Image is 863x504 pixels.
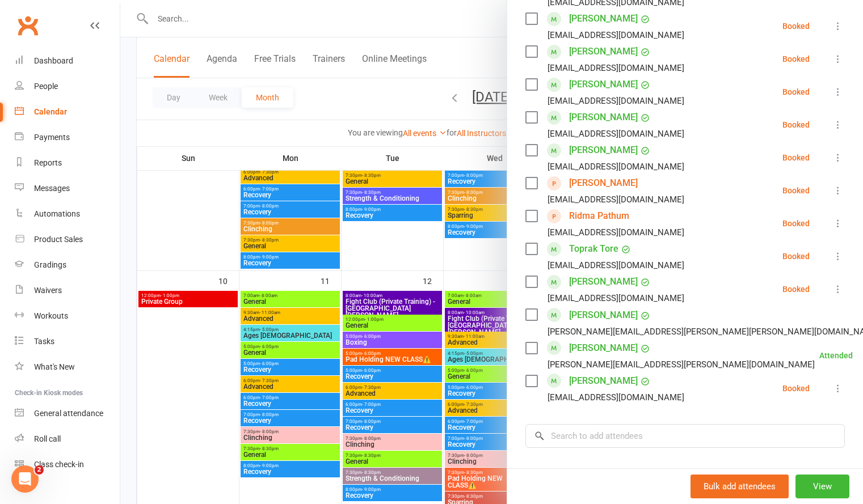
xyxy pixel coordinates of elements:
[34,56,73,65] div: Dashboard
[569,306,638,324] a: [PERSON_NAME]
[548,28,684,43] div: [EMAIL_ADDRESS][DOMAIN_NAME]
[569,372,638,390] a: [PERSON_NAME]
[782,384,810,392] div: Booked
[15,227,120,252] a: Product Sales
[548,61,684,75] div: [EMAIL_ADDRESS][DOMAIN_NAME]
[34,235,83,244] div: Product Sales
[782,154,810,162] div: Booked
[15,401,120,426] a: General attendance kiosk mode
[34,209,80,218] div: Automations
[782,88,810,96] div: Booked
[569,240,618,258] a: Toprak Tore
[569,75,638,94] a: [PERSON_NAME]
[15,48,120,74] a: Dashboard
[548,291,684,306] div: [EMAIL_ADDRESS][DOMAIN_NAME]
[782,187,810,194] div: Booked
[34,362,75,371] div: What's New
[15,452,120,477] a: Class kiosk mode
[34,311,68,320] div: Workouts
[548,225,684,240] div: [EMAIL_ADDRESS][DOMAIN_NAME]
[569,141,638,159] a: [PERSON_NAME]
[34,184,70,193] div: Messages
[569,339,638,357] a: [PERSON_NAME]
[548,126,684,141] div: [EMAIL_ADDRESS][DOMAIN_NAME]
[548,159,684,174] div: [EMAIL_ADDRESS][DOMAIN_NAME]
[548,258,684,273] div: [EMAIL_ADDRESS][DOMAIN_NAME]
[548,357,815,372] div: [PERSON_NAME][EMAIL_ADDRESS][PERSON_NAME][DOMAIN_NAME]
[34,158,62,167] div: Reports
[15,176,120,201] a: Messages
[34,337,54,346] div: Tasks
[691,475,789,498] button: Bulk add attendees
[548,94,684,108] div: [EMAIL_ADDRESS][DOMAIN_NAME]
[782,219,810,227] div: Booked
[34,434,61,443] div: Roll call
[525,424,845,448] input: Search to add attendees
[15,303,120,329] a: Workouts
[34,107,67,116] div: Calendar
[15,329,120,354] a: Tasks
[34,286,62,295] div: Waivers
[795,475,849,498] button: View
[15,201,120,227] a: Automations
[569,10,638,28] a: [PERSON_NAME]
[14,11,42,40] a: Clubworx
[782,22,810,30] div: Booked
[15,354,120,380] a: What's New
[819,351,853,359] div: Attended
[34,260,66,269] div: Gradings
[782,252,810,260] div: Booked
[548,192,684,207] div: [EMAIL_ADDRESS][DOMAIN_NAME]
[782,55,810,63] div: Booked
[15,99,120,125] a: Calendar
[782,285,810,293] div: Booked
[569,43,638,61] a: [PERSON_NAME]
[15,426,120,452] a: Roll call
[569,174,638,192] a: [PERSON_NAME]
[34,460,84,469] div: Class check-in
[569,273,638,291] a: [PERSON_NAME]
[15,150,120,176] a: Reports
[569,108,638,126] a: [PERSON_NAME]
[782,121,810,129] div: Booked
[15,252,120,278] a: Gradings
[15,74,120,99] a: People
[569,207,629,225] a: Ridma Pathum
[34,82,58,91] div: People
[34,409,103,418] div: General attendance
[35,465,44,475] span: 2
[548,390,684,405] div: [EMAIL_ADDRESS][DOMAIN_NAME]
[11,465,39,493] iframe: Intercom live chat
[15,125,120,150] a: Payments
[15,278,120,303] a: Waivers
[34,133,70,142] div: Payments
